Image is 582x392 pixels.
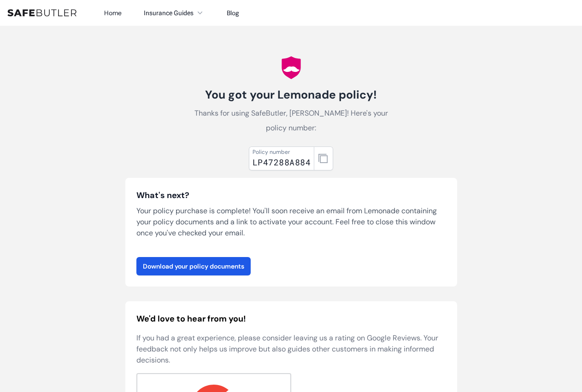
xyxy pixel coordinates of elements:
[7,9,76,17] img: SafeButler Text Logo
[104,9,122,17] a: Home
[188,88,394,102] h1: You got your Lemonade policy!
[227,9,239,17] a: Blog
[136,333,446,366] p: If you had a great experience, please consider leaving us a rating on Google Reviews. Your feedba...
[253,156,311,169] div: LP47288A884
[136,189,446,202] h3: What's next?
[144,7,205,18] button: Insurance Guides
[136,257,251,275] a: Download your policy documents
[188,106,394,135] p: Thanks for using SafeButler, [PERSON_NAME]! Here's your policy number:
[136,312,446,325] h2: We'd love to hear from you!
[253,148,311,156] div: Policy number
[136,205,446,239] p: Your policy purchase is complete! You'll soon receive an email from Lemonade containing your poli...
